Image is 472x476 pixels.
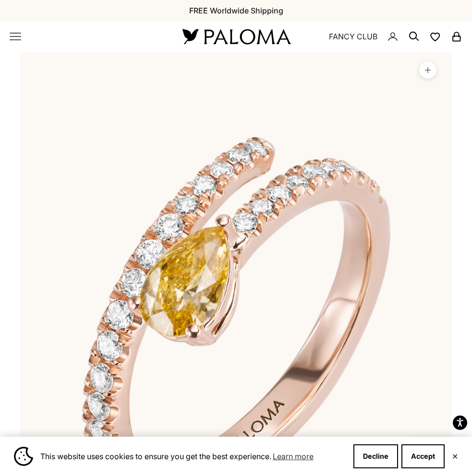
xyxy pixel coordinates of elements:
[452,453,458,459] button: Close
[329,21,462,52] nav: Secondary navigation
[353,444,398,468] button: Decline
[329,30,377,43] a: FANCY CLUB
[10,31,159,42] nav: Primary navigation
[189,4,283,17] p: FREE Worldwide Shipping
[401,444,445,468] button: Accept
[14,447,33,466] img: Cookie banner
[40,449,346,464] span: This website uses cookies to ensure you get the best experience.
[271,449,315,464] a: Learn more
